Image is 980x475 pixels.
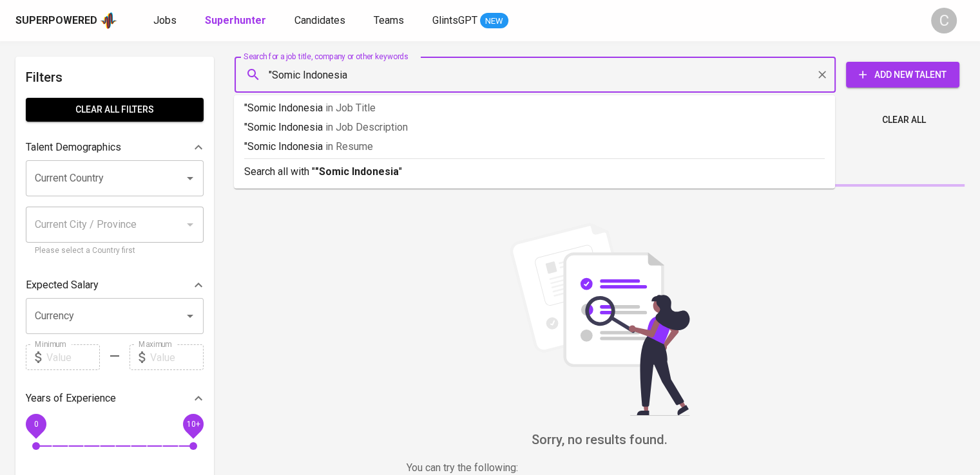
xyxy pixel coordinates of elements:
span: NEW [480,15,508,28]
span: in Resume [325,140,373,153]
p: Please select a Country first [35,245,195,257]
span: GlintsGPT [432,14,477,26]
div: Expected Salary [26,272,204,298]
img: file_searching.svg [503,223,697,416]
button: Clear All filters [26,98,204,122]
a: GlintsGPT NEW [432,13,508,29]
a: Superpoweredapp logo [15,11,117,30]
span: in Job Title [325,102,376,114]
span: Clear All filters [36,102,193,118]
a: Teams [374,13,407,29]
img: app logo [100,11,117,30]
div: Years of Experience [26,386,204,411]
div: Superpowered [15,14,97,28]
p: "Somic Indonesia [244,100,825,116]
p: "Somic Indonesia [244,120,825,135]
b: "Somic Indonesia [315,165,399,178]
p: Years of Experience [26,391,116,406]
a: Jobs [153,13,179,29]
div: C [931,8,957,33]
h6: Filters [26,67,204,88]
span: in Job Description [325,121,408,133]
span: Jobs [153,14,177,26]
button: Clear All [877,108,931,132]
input: Value [46,344,100,370]
span: 0 [34,420,38,429]
span: Candidates [294,14,345,26]
button: Open [181,169,199,187]
span: Clear All [882,112,926,128]
button: Clear [813,66,831,84]
p: Talent Demographics [26,140,121,155]
span: Add New Talent [856,67,949,83]
div: Talent Demographics [26,135,204,160]
button: Add New Talent [846,62,959,88]
h6: Sorry, no results found. [235,429,965,450]
p: Expected Salary [26,277,99,293]
p: Search all with " " [244,164,825,180]
button: Open [181,307,199,325]
span: Teams [374,14,404,26]
p: "Somic Indonesia [244,139,825,154]
input: Value [150,344,204,370]
a: Superhunter [205,13,269,29]
b: Superhunter [205,14,266,26]
span: 10+ [186,420,200,429]
a: Candidates [294,13,348,29]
